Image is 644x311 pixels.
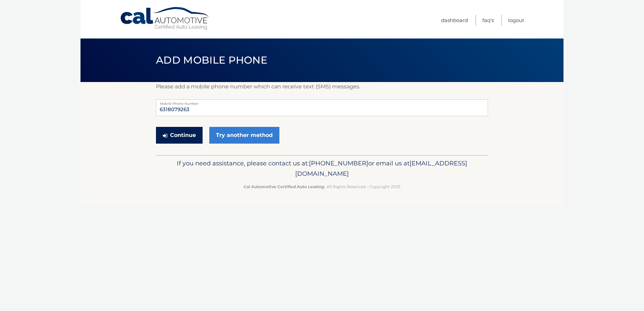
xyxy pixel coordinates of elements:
[156,99,488,105] label: Mobile Phone Number
[160,158,484,179] p: If you need assistance, please contact us at: or email us at
[244,184,324,189] strong: Cal Automotive Certified Auto Leasing
[482,15,494,26] a: FAQ's
[156,99,488,116] input: Mobile Phone Number
[120,7,210,30] a: Cal Automotive
[160,183,484,190] p: - All Rights Reserved - Copyright 2025
[156,54,267,66] span: Add Mobile Phone
[209,127,279,144] a: Try another method
[441,15,468,26] a: Dashboard
[309,159,368,167] span: [PHONE_NUMBER]
[156,127,203,144] button: Continue
[508,15,524,26] a: Logout
[156,82,488,91] p: Please add a mobile phone number which can receive text (SMS) messages.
